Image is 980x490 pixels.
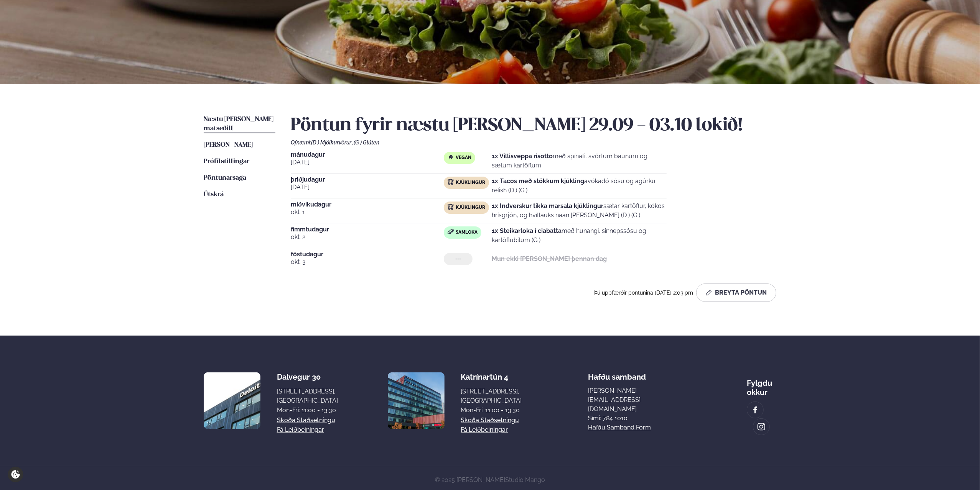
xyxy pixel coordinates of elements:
[455,256,461,262] span: ---
[747,402,763,418] a: image alt
[747,372,776,397] div: Fylgdu okkur
[492,255,607,262] strong: Mun ekki [PERSON_NAME] þennan dag
[753,419,769,435] a: image alt
[204,115,275,133] a: Næstu [PERSON_NAME] matseðill
[492,152,667,170] p: með spínati, svörtum baunum og sætum kartöflum
[435,476,545,483] span: © 2025 [PERSON_NAME]
[448,179,454,185] img: chicken.svg
[448,229,454,234] img: sandwich-new-16px.svg
[461,372,522,382] div: Katrínartún 4
[311,139,354,146] span: (D ) Mjólkurvörur ,
[291,208,444,217] span: okt. 1
[291,202,444,208] span: miðvikudagur
[291,152,444,158] span: mánudagur
[492,152,553,160] strong: 1x Villisveppa risotto
[448,204,454,210] img: chicken.svg
[461,406,522,415] div: Mon-Fri: 11:00 - 13:30
[751,406,759,415] img: image alt
[204,142,253,148] span: [PERSON_NAME]
[277,406,338,415] div: Mon-Fri: 11:00 - 13:30
[588,423,651,432] a: Hafðu samband form
[696,284,776,302] button: Breyta Pöntun
[204,175,246,181] span: Pöntunarsaga
[588,414,680,423] p: Sími: 784 1010
[492,226,667,245] p: með hunangi, sinnepssósu og kartöflubitum (G )
[277,387,338,405] div: [STREET_ADDRESS], [GEOGRAPHIC_DATA]
[204,372,260,429] img: image alt
[456,229,478,236] span: Samloka
[291,257,444,267] span: okt. 3
[291,251,444,257] span: föstudagur
[204,141,253,150] a: [PERSON_NAME]
[291,233,444,242] span: okt. 2
[461,425,508,434] a: Fá leiðbeiningar
[204,174,246,183] a: Pöntunarsaga
[204,116,273,132] span: Næstu [PERSON_NAME] matseðill
[291,115,776,136] h2: Pöntun fyrir næstu [PERSON_NAME] 29.09 - 03.10 lokið!
[291,139,776,146] div: Ofnæmi:
[594,290,693,296] span: Þú uppfærðir pöntunina [DATE] 2:03 pm
[456,155,471,161] span: Vegan
[291,158,444,167] span: [DATE]
[588,386,680,414] a: [PERSON_NAME][EMAIL_ADDRESS][DOMAIN_NAME]
[492,177,667,195] p: avókadó sósu og agúrku relish (D ) (G )
[291,177,444,183] span: þriðjudagur
[277,416,335,425] a: Skoða staðsetningu
[8,467,23,482] a: Cookie settings
[204,158,249,165] span: Prófílstillingar
[204,157,249,166] a: Prófílstillingar
[461,416,519,425] a: Skoða staðsetningu
[588,366,646,382] span: Hafðu samband
[456,180,485,186] span: Kjúklingur
[291,183,444,192] span: [DATE]
[277,372,338,382] div: Dalvegur 30
[388,372,445,429] img: image alt
[492,202,603,210] strong: 1x Indverskur tikka marsala kjúklingur
[492,227,562,234] strong: 1x Steikarloka í ciabatta
[492,202,667,220] p: sætar kartöflur, kókos hrísgrjón, og hvítlauks naan [PERSON_NAME] (D ) (G )
[277,425,324,434] a: Fá leiðbeiningar
[204,190,224,199] a: Útskrá
[354,139,379,146] span: (G ) Glúten
[492,177,584,185] strong: 1x Tacos með stökkum kjúkling
[757,423,766,431] img: image alt
[291,226,444,233] span: fimmtudagur
[456,205,485,211] span: Kjúklingur
[448,154,454,160] img: Vegan.svg
[461,387,522,405] div: [STREET_ADDRESS], [GEOGRAPHIC_DATA]
[505,476,545,483] a: Studio Mango
[204,191,224,198] span: Útskrá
